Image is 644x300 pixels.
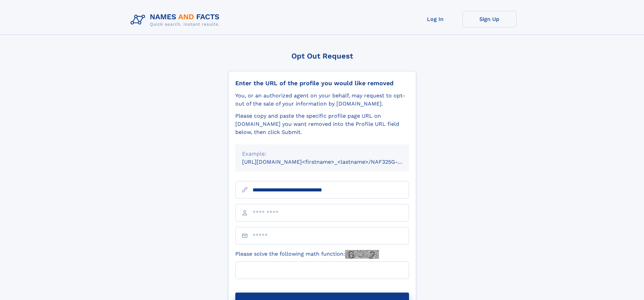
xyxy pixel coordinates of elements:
div: Opt Out Request [228,52,416,60]
div: Please copy and paste the specific profile page URL on [DOMAIN_NAME] you want removed into the Pr... [235,112,409,136]
label: Please solve the following math function: [235,250,379,259]
a: Sign Up [462,11,517,27]
a: Log In [408,11,462,27]
small: [URL][DOMAIN_NAME]<firstname>_<lastname>/NAF325G-xxxxxxxx [242,159,422,165]
div: Example: [242,150,402,158]
div: Enter the URL of the profile you would like removed [235,79,409,87]
img: Logo Names and Facts [128,11,225,29]
div: You, or an authorized agent on your behalf, may request to opt-out of the sale of your informatio... [235,92,409,108]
